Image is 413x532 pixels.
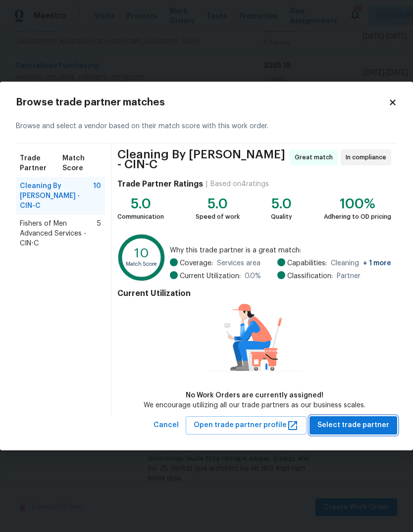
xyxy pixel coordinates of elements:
[20,153,62,173] span: Trade Partner
[295,152,337,162] span: Great match
[62,153,101,173] span: Match Score
[324,199,391,209] div: 100%
[287,271,333,281] span: Classification:
[93,181,101,211] span: 10
[346,152,390,162] span: In compliance
[154,419,179,432] span: Cancel
[203,179,210,189] div: |
[324,212,391,222] div: Adhering to OD pricing
[337,271,361,281] span: Partner
[271,199,292,209] div: 5.0
[217,258,260,268] span: Services area
[126,261,157,267] text: Match Score
[196,199,240,209] div: 5.0
[97,219,101,248] span: 5
[144,390,365,400] div: No Work Orders are currently assigned!
[180,258,213,268] span: Coverage:
[117,289,391,298] h4: Current Utilization
[194,419,299,432] span: Open trade partner profile
[210,179,269,189] div: Based on 4 ratings
[196,212,240,222] div: Speed of work
[363,260,391,267] span: + 1 more
[186,416,307,435] button: Open trade partner profile
[144,400,365,410] div: We encourage utilizing all our trade partners as our business scales.
[16,97,388,107] h2: Browse trade partner matches
[134,247,149,260] text: 10
[245,271,261,281] span: 0.0 %
[170,245,391,255] span: Why this trade partner is a great match:
[20,181,93,211] span: Cleaning By [PERSON_NAME] - CIN-C
[271,212,292,222] div: Quality
[331,258,391,268] span: Cleaning
[180,271,241,281] span: Current Utilization:
[20,219,97,248] span: Fishers of Men Advanced Services - CIN-C
[150,416,183,435] button: Cancel
[317,419,389,432] span: Select trade partner
[287,258,327,268] span: Capabilities:
[117,199,164,209] div: 5.0
[16,109,397,144] div: Browse and select a vendor based on their match score with this work order.
[117,179,203,189] h4: Trade Partner Ratings
[117,212,164,222] div: Communication
[310,416,397,435] button: Select trade partner
[117,149,287,169] span: Cleaning By [PERSON_NAME] - CIN-C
